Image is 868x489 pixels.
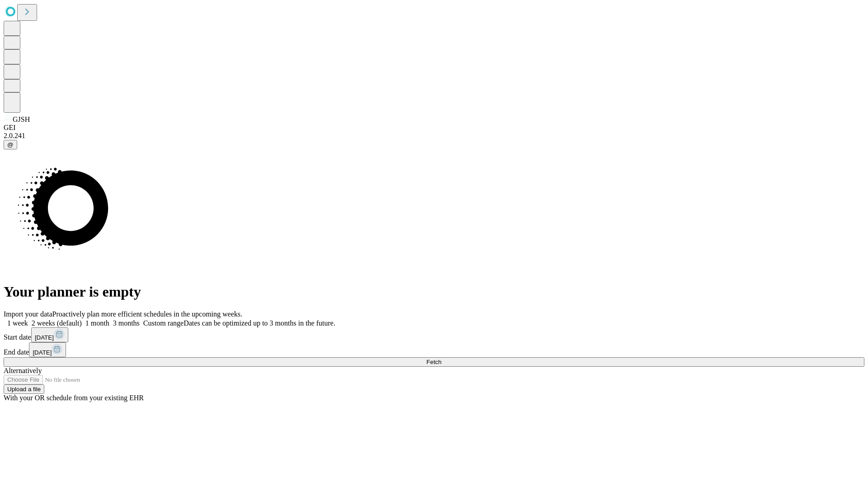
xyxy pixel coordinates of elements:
span: GJSH [13,115,30,123]
button: Fetch [4,357,864,367]
span: 1 week [7,319,28,327]
button: Upload a file [4,384,44,394]
span: [DATE] [33,349,52,356]
button: @ [4,140,17,149]
span: Fetch [426,359,441,365]
span: [DATE] [35,334,54,341]
button: [DATE] [29,342,66,357]
div: 2.0.241 [4,132,864,140]
span: 3 months [113,319,140,327]
div: End date [4,342,864,357]
span: @ [7,141,14,148]
span: With your OR schedule from your existing EHR [4,394,144,402]
button: [DATE] [31,327,68,342]
span: Import your data [4,310,52,318]
div: GEI [4,124,864,132]
span: Dates can be optimized up to 3 months in the future. [184,319,335,327]
span: 1 month [85,319,109,327]
h1: Your planner is empty [4,283,864,300]
div: Start date [4,327,864,342]
span: Custom range [143,319,184,327]
span: Alternatively [4,367,42,374]
span: Proactively plan more efficient schedules in the upcoming weeks. [52,310,242,318]
span: 2 weeks (default) [32,319,82,327]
